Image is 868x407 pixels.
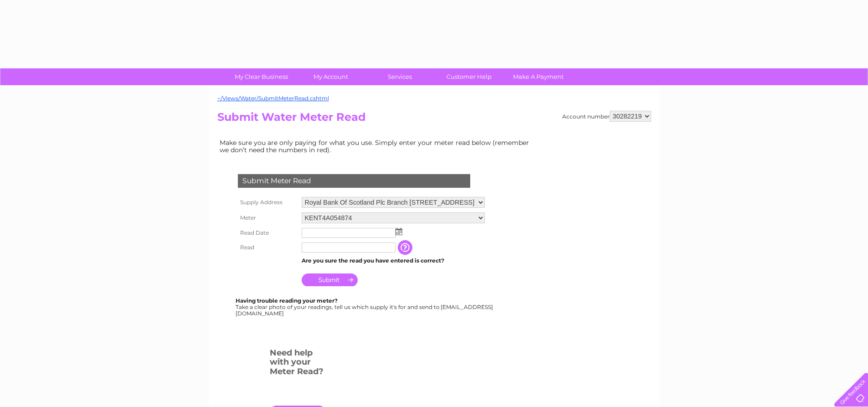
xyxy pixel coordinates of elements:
a: My Clear Business [224,68,299,85]
th: Supply Address [236,195,299,210]
a: ~/Views/Water/SubmitMeterRead.cshtml [217,95,329,102]
input: Information [398,240,414,255]
th: Read Date [236,226,299,240]
img: ... [395,228,402,235]
a: Services [362,68,437,85]
h2: Submit Water Meter Read [217,111,651,128]
div: Account number [562,111,651,122]
a: Make A Payment [501,68,576,85]
td: Make sure you are only paying for what you use. Simply enter your meter read below (remember we d... [217,137,536,156]
th: Read [236,240,299,255]
th: Meter [236,210,299,226]
div: Submit Meter Read [238,174,470,188]
h3: Need help with your Meter Read? [270,346,326,381]
div: Take a clear photo of your readings, tell us which supply it's for and send to [EMAIL_ADDRESS][DO... [236,298,494,316]
b: Having trouble reading your meter? [236,297,338,304]
a: My Account [293,68,368,85]
a: Customer Help [431,68,507,85]
td: Are you sure the read you have entered is correct? [299,255,487,267]
input: Submit [302,273,358,286]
